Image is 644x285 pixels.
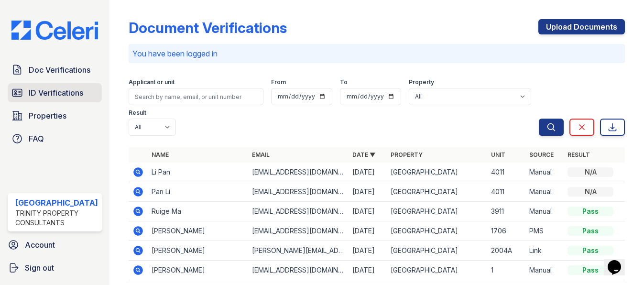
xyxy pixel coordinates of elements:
span: FAQ [29,133,44,144]
div: Pass [568,226,613,236]
td: [DATE] [349,182,387,202]
td: [GEOGRAPHIC_DATA] [387,221,487,241]
label: Applicant or unit [129,78,175,86]
td: [DATE] [349,261,387,280]
p: You have been logged in [132,48,621,59]
td: [DATE] [349,221,387,241]
td: [EMAIL_ADDRESS][DOMAIN_NAME] [248,261,349,280]
td: Li Pan [148,163,248,182]
a: Source [529,151,554,158]
td: [GEOGRAPHIC_DATA] [387,163,487,182]
td: 3911 [487,202,525,221]
img: CE_Logo_Blue-a8612792a0a2168367f1c8372b55b34899dd931a85d93a1a3d3e32e68fde9ad4.png [4,21,106,40]
a: Unit [491,151,505,158]
a: Sign out [4,258,106,277]
span: Doc Verifications [29,64,90,76]
td: 1706 [487,221,525,241]
td: Pan Li [148,182,248,202]
td: [EMAIL_ADDRESS][DOMAIN_NAME] [248,202,349,221]
td: [PERSON_NAME][EMAIL_ADDRESS][PERSON_NAME][DOMAIN_NAME] [248,241,349,261]
td: [PERSON_NAME] [148,261,248,280]
td: Ruige Ma [148,202,248,221]
a: Property [391,151,423,158]
td: 2004A [487,241,525,261]
td: Link [525,241,564,261]
td: 4011 [487,163,525,182]
a: Email [252,151,270,158]
div: Pass [568,265,613,275]
td: [DATE] [349,202,387,221]
td: [DATE] [349,241,387,261]
div: [GEOGRAPHIC_DATA] [15,197,98,208]
td: Manual [525,163,564,182]
a: FAQ [8,129,102,148]
td: 4011 [487,182,525,202]
td: [GEOGRAPHIC_DATA] [387,182,487,202]
div: Pass [568,246,613,255]
a: Date ▼ [352,151,375,158]
input: Search by name, email, or unit number [129,88,263,105]
a: Properties [8,106,102,125]
td: [GEOGRAPHIC_DATA] [387,202,487,221]
a: ID Verifications [8,83,102,102]
td: [EMAIL_ADDRESS][DOMAIN_NAME] [248,182,349,202]
a: Name [152,151,169,158]
label: From [271,78,286,86]
td: [DATE] [349,163,387,182]
label: Result [129,109,146,117]
div: Pass [568,207,613,216]
div: Trinity Property Consultants [15,208,98,228]
div: N/A [568,167,613,177]
td: Manual [525,202,564,221]
td: 1 [487,261,525,280]
td: [EMAIL_ADDRESS][DOMAIN_NAME] [248,221,349,241]
td: Manual [525,182,564,202]
td: [GEOGRAPHIC_DATA] [387,261,487,280]
label: To [340,78,348,86]
a: Doc Verifications [8,60,102,79]
td: Manual [525,261,564,280]
a: Account [4,235,106,254]
td: [GEOGRAPHIC_DATA] [387,241,487,261]
td: [PERSON_NAME] [148,241,248,261]
div: N/A [568,187,613,197]
div: Document Verifications [129,19,287,36]
span: Properties [29,110,66,121]
span: Sign out [25,262,54,274]
td: [PERSON_NAME] [148,221,248,241]
iframe: chat widget [604,247,634,275]
span: ID Verifications [29,87,83,99]
td: PMS [525,221,564,241]
span: Account [25,239,55,251]
a: Upload Documents [538,19,625,34]
label: Property [409,78,434,86]
td: [EMAIL_ADDRESS][DOMAIN_NAME] [248,163,349,182]
a: Result [568,151,590,158]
